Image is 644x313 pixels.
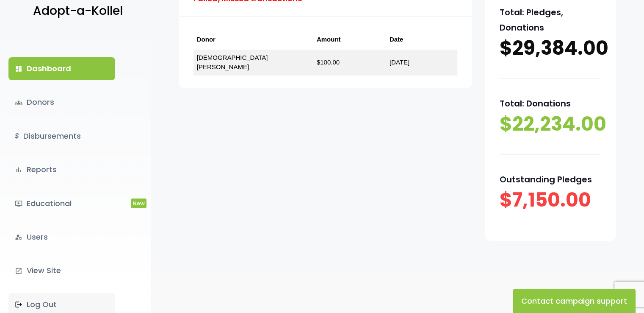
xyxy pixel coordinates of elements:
[390,59,409,66] a: [DATE]
[500,35,601,61] p: $29,384.00
[386,30,458,50] th: Date
[33,0,123,22] p: Adopt-a-Kollel
[8,226,115,249] a: manage_accountsUsers
[513,289,636,313] button: Contact campaign support
[8,192,115,215] a: ondemand_videoEducationalNew
[8,158,115,181] a: bar_chartReports
[500,187,601,213] p: $7,150.00
[8,57,115,80] a: dashboardDashboard
[197,54,268,71] a: [DEMOGRAPHIC_DATA] [PERSON_NAME]
[15,233,22,241] i: manage_accounts
[8,259,115,282] a: launchView Site
[15,200,22,207] i: ondemand_video
[193,30,313,50] th: Donor
[15,267,22,275] i: launch
[15,99,22,106] span: groups
[500,5,601,35] p: Total: Pledges, Donations
[500,96,601,111] p: Total: Donations
[131,198,146,208] span: New
[15,166,22,173] i: bar_chart
[313,30,386,50] th: Amount
[15,130,19,143] i: $
[500,172,601,187] p: Outstanding Pledges
[15,65,22,73] i: dashboard
[500,111,601,137] p: $22,234.00
[8,91,115,114] a: groupsDonors
[317,59,340,66] a: $100.00
[8,125,115,148] a: $Disbursements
